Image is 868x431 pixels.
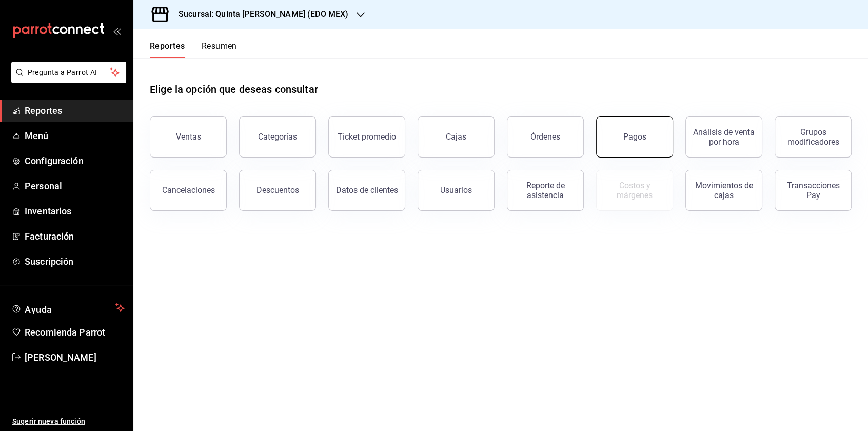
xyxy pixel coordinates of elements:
[239,170,316,211] button: Descuentos
[239,116,316,158] button: Categorías
[685,170,762,211] button: Movimientos de cajas
[12,416,125,427] span: Sugerir nueva función
[685,116,762,158] button: Análisis de venta por hora
[258,132,297,142] div: Categorías
[446,131,467,143] div: Cajas
[257,185,299,195] div: Descuentos
[507,170,584,211] button: Reporte de asistencia
[150,82,318,97] h1: Elige la opción que deseas consultar
[150,116,227,158] button: Ventas
[623,132,646,142] div: Pagos
[25,229,125,243] span: Facturación
[775,116,852,158] button: Grupos modificadores
[603,181,666,200] div: Costos y márgenes
[25,254,125,268] span: Suscripción
[11,62,126,83] button: Pregunta a Parrot AI
[336,185,398,195] div: Datos de clientes
[25,325,125,339] span: Recomienda Parrot
[596,170,673,211] button: Contrata inventarios para ver este reporte
[596,116,673,158] button: Pagos
[113,27,121,35] button: open_drawer_menu
[692,127,756,147] div: Análisis de venta por hora
[162,185,215,195] div: Cancelaciones
[150,170,227,211] button: Cancelaciones
[25,104,125,117] span: Reportes
[25,204,125,218] span: Inventarios
[514,181,577,200] div: Reporte de asistencia
[530,132,560,142] div: Órdenes
[328,116,405,158] button: Ticket promedio
[328,170,405,211] button: Datos de clientes
[781,181,845,200] div: Transacciones Pay
[781,127,845,147] div: Grupos modificadores
[202,41,237,58] button: Resumen
[150,41,237,58] div: navigation tabs
[507,116,584,158] button: Órdenes
[170,8,348,21] h3: Sucursal: Quinta [PERSON_NAME] (EDO MEX)
[692,181,756,200] div: Movimientos de cajas
[338,132,396,142] div: Ticket promedio
[25,179,125,193] span: Personal
[775,170,852,211] button: Transacciones Pay
[440,185,472,195] div: Usuarios
[25,129,125,143] span: Menú
[418,170,495,211] button: Usuarios
[150,41,185,58] button: Reportes
[418,116,495,158] a: Cajas
[7,74,126,85] a: Pregunta a Parrot AI
[25,350,125,364] span: [PERSON_NAME]
[25,302,111,314] span: Ayuda
[176,132,201,142] div: Ventas
[28,67,110,78] span: Pregunta a Parrot AI
[25,154,125,168] span: Configuración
